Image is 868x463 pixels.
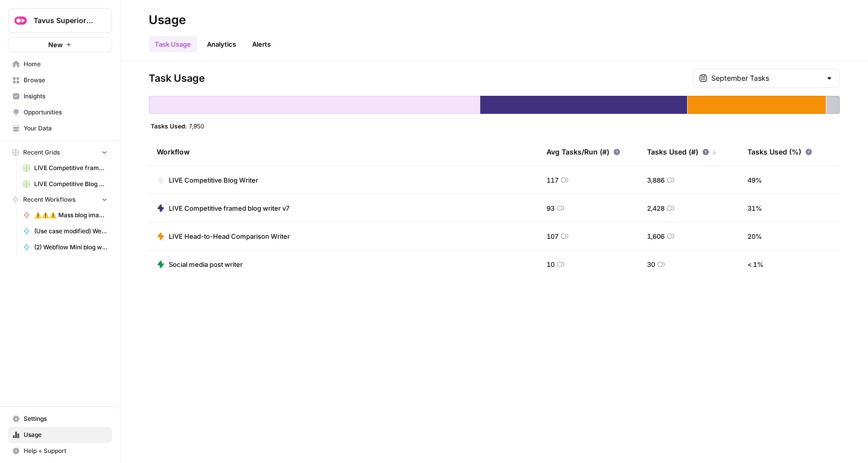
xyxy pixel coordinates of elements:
button: New [8,37,112,52]
span: New [48,40,63,50]
div: Tasks Used (#) [647,138,717,166]
span: ⚠️⚠️⚠️ Mass blog image updater [34,211,107,220]
span: Task Usage [149,71,205,85]
a: LIVE Competitive Blog Writer Grid [19,176,112,192]
a: ⚠️⚠️⚠️ Mass blog image updater [19,207,112,223]
a: (Use case modified) Webflow Mini blog writer v4 (1.2k-2k words) [19,223,112,239]
a: LIVE Competitive framed blog writer v7 [157,203,289,213]
span: Recent Workflows [23,195,75,204]
a: Opportunities [8,104,112,120]
a: Browse [8,72,112,88]
span: 20 % [747,231,762,241]
a: Home [8,56,112,72]
span: Help + Support [24,446,107,455]
div: Avg Tasks/Run (#) [547,138,620,166]
span: Usage [24,430,107,439]
a: LIVE Head-to-Head Comparison Writer [157,231,290,241]
button: Help + Support [8,443,112,459]
a: Your Data [8,120,112,136]
span: Your Data [24,124,107,133]
a: LIVE Competitive framed blog writer v6 Grid (1) [19,160,112,176]
span: 93 [547,203,555,213]
div: Workflow [157,138,530,166]
span: 117 [547,175,559,185]
a: Social media post writer [157,259,243,269]
span: 1,606 [647,231,665,241]
span: LIVE Competitive Blog Writer [169,175,258,185]
span: 3,886 [647,175,665,185]
span: 30 [647,259,655,269]
span: Browse [24,76,107,85]
div: Tasks Used (%) [747,138,812,166]
span: LIVE Competitive framed blog writer v7 [169,203,289,213]
span: LIVE Competitive Blog Writer Grid [34,180,107,189]
span: Recent Grids [23,148,60,157]
a: Usage [8,427,112,443]
a: Insights [8,88,112,104]
button: Recent Grids [8,145,112,160]
span: Opportunities [24,108,107,117]
span: (Use case modified) Webflow Mini blog writer v4 (1.2k-2k words) [34,227,107,236]
span: < 1 % [747,259,764,269]
a: Alerts [246,36,277,52]
a: Task Usage [149,36,197,52]
div: Usage [149,12,186,28]
input: September Tasks [711,73,821,83]
span: Home [24,60,107,69]
span: Settings [24,414,107,423]
button: Workspace: Tavus Superiority [8,8,112,33]
a: Analytics [201,36,242,52]
a: LIVE Competitive Blog Writer [157,175,258,185]
span: 2,428 [647,203,665,213]
span: (2) Webflow Mini blog writer v4 (1.2k-2k words) [34,243,107,252]
span: 7,950 [189,122,204,130]
button: Recent Workflows [8,192,112,207]
span: Social media post writer [169,259,243,269]
span: 49 % [747,175,762,185]
span: LIVE Head-to-Head Comparison Writer [169,231,290,241]
span: LIVE Competitive framed blog writer v6 Grid (1) [34,164,107,173]
span: Tavus Superiority [34,16,94,26]
span: Insights [24,92,107,101]
span: Tasks Used: [151,122,187,130]
span: 107 [547,231,559,241]
img: Tavus Superiority Logo [12,12,30,30]
a: (2) Webflow Mini blog writer v4 (1.2k-2k words) [19,239,112,255]
span: 10 [547,259,555,269]
span: 31 % [747,203,762,213]
a: Settings [8,411,112,427]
